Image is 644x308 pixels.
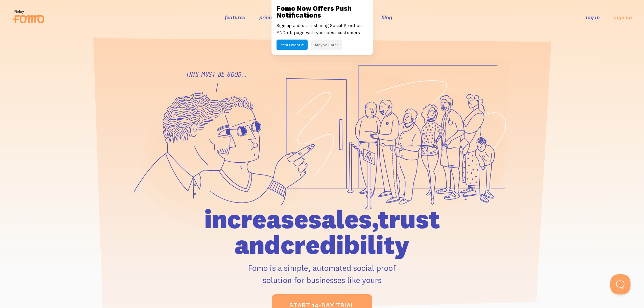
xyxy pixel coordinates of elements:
p: Sign up and start sharing Social Proof on AND off page with your best customers [277,22,368,36]
a: sign up [614,14,632,21]
button: Maybe Later [311,40,342,50]
a: pricing [259,14,277,21]
iframe: Help Scout Beacon - Open [610,274,630,294]
p: Fomo is a simple, automated social proof solution for businesses like yours [166,262,479,286]
a: blog [381,14,392,21]
a: log in [586,14,600,21]
h3: Fomo Now Offers Push Notifications [277,5,368,19]
h1: increase sales, trust and credibility [166,206,479,258]
button: Yes! I want it [277,40,308,50]
a: features [225,14,245,21]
